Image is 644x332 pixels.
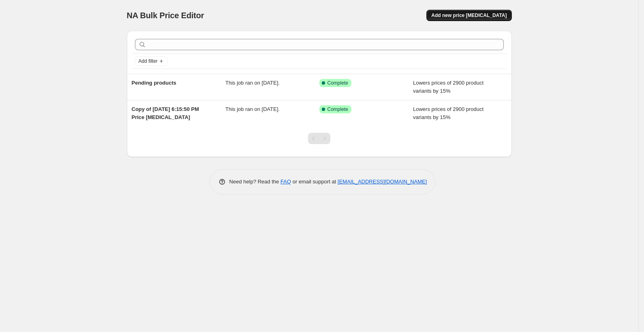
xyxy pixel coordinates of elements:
a: FAQ [280,179,291,185]
span: Copy of [DATE] 6:15:50 PM Price [MEDICAL_DATA] [132,106,199,120]
span: Add filter [139,58,158,64]
span: Lowers prices of 2900 product variants by 15% [413,80,484,94]
a: [EMAIL_ADDRESS][DOMAIN_NAME] [338,179,427,185]
span: Pending products [132,80,177,86]
span: This job ran on [DATE]. [225,80,280,86]
button: Add filter [135,56,167,66]
span: Complete [327,106,348,113]
span: NA Bulk Price Editor [127,11,204,20]
span: Add new price [MEDICAL_DATA] [431,12,507,19]
span: or email support at [291,179,338,185]
nav: Pagination [308,133,330,144]
span: Need help? Read the [229,179,281,185]
button: Add new price [MEDICAL_DATA] [426,10,511,21]
span: Lowers prices of 2900 product variants by 15% [413,106,484,120]
span: Complete [327,80,348,86]
span: This job ran on [DATE]. [225,106,280,112]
